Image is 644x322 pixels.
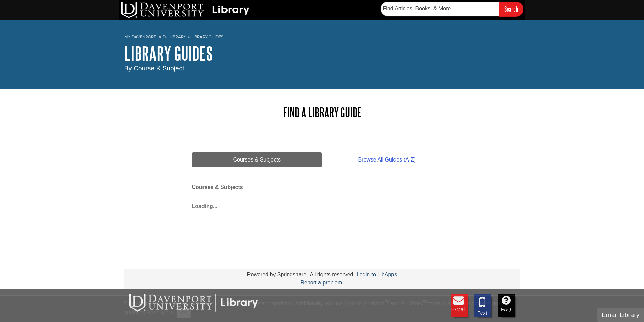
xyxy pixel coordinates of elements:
div: All rights reserved. [309,272,356,277]
img: DU Libraries [129,294,258,311]
a: Text [474,294,491,317]
a: Report a problem. [300,280,343,286]
a: Courses & Subjects [192,152,322,167]
a: E-mail [451,294,468,317]
a: FAQ [498,294,515,317]
a: DU Library [163,34,186,39]
a: Browse All Guides (A-Z) [322,152,452,167]
a: Read More [146,309,173,315]
div: Powered by Springshare. [246,272,309,277]
input: Search [499,2,523,16]
sup: TM [385,300,390,304]
h2: Courses & Subjects [192,184,452,192]
sup: TM [423,300,428,304]
button: Email Library [597,308,644,322]
a: My Davenport [124,34,156,40]
a: Login to LibApps [357,272,397,277]
nav: breadcrumb [124,32,520,43]
form: Searches DU Library's articles, books, and more [381,2,523,16]
input: Find Articles, Books, & More... [381,2,499,16]
div: This site uses cookies and records your IP address for usage statistics. Additionally, we use Goo... [124,300,520,318]
button: Close [177,308,190,318]
div: By Course & Subject [124,64,520,73]
h2: Find a Library Guide [192,105,452,119]
h1: Library Guides [124,43,520,64]
a: Library Guides [191,34,223,39]
div: Loading... [192,199,452,210]
img: DU Library [121,2,249,18]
